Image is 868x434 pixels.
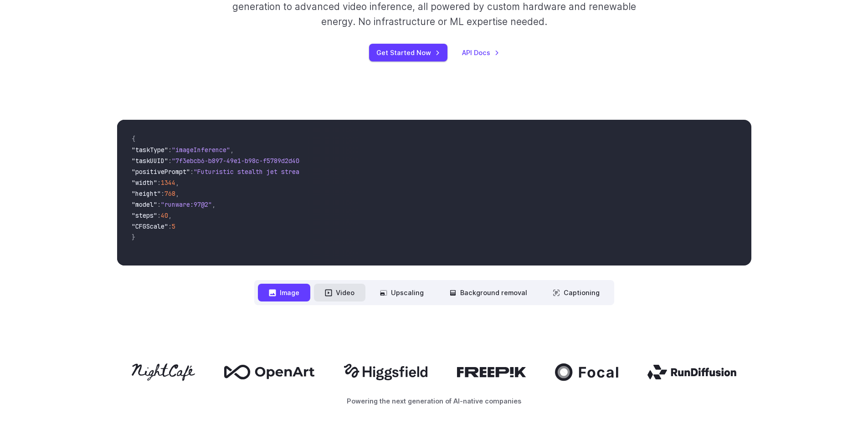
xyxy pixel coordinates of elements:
[175,179,179,187] span: ,
[168,211,172,220] span: ,
[168,146,172,154] span: :
[132,200,157,209] span: "model"
[132,168,190,176] span: "positivePrompt"
[542,284,611,301] button: Captioning
[190,168,194,176] span: :
[172,157,310,165] span: "7f3ebcb6-b897-49e1-b98c-f5789d2d40d7"
[168,222,172,230] span: :
[132,157,168,165] span: "taskUUID"
[161,211,168,220] span: 40
[314,284,365,301] button: Video
[157,200,161,209] span: :
[172,146,230,154] span: "imageInference"
[258,284,310,301] button: Image
[172,222,175,230] span: 5
[369,284,435,301] button: Upscaling
[212,200,216,209] span: ,
[230,146,234,154] span: ,
[462,47,499,58] a: API Docs
[132,189,161,198] span: "height"
[117,396,751,406] p: Powering the next generation of AI-native companies
[157,179,161,187] span: :
[157,211,161,220] span: :
[132,179,157,187] span: "width"
[194,168,525,176] span: "Futuristic stealth jet streaking through a neon-lit cityscape with glowing purple exhaust"
[161,200,212,209] span: "runware:97@2"
[132,233,135,241] span: }
[438,284,538,301] button: Background removal
[168,157,172,165] span: :
[132,146,168,154] span: "taskType"
[164,189,175,198] span: 768
[132,135,135,143] span: {
[175,189,179,198] span: ,
[132,222,168,230] span: "CFGScale"
[132,211,157,220] span: "steps"
[161,179,175,187] span: 1344
[369,44,447,61] a: Get Started Now
[161,189,164,198] span: :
